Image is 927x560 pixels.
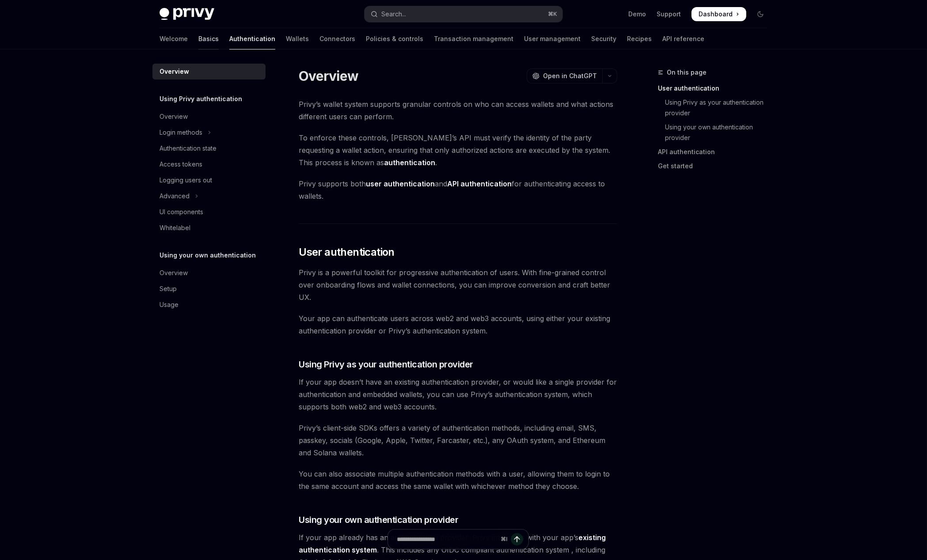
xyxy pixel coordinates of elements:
a: Overview [152,265,266,281]
div: Authentication state [160,143,217,154]
a: Welcome [160,28,188,49]
div: Advanced [160,191,190,201]
div: Usage [160,299,179,310]
button: Open in ChatGPT [527,68,602,83]
a: API reference [662,28,704,49]
span: Using your own authentication provider [299,514,458,526]
a: Using Privy as your authentication provider [658,95,775,120]
span: Dashboard [699,10,733,19]
a: Transaction management [434,28,513,49]
span: If your app doesn’t have an existing authentication provider, or would like a single provider for... [299,376,617,413]
div: Search... [381,9,406,19]
div: Logging users out [160,175,212,185]
a: Authentication [229,28,275,49]
span: User authentication [299,245,395,259]
span: Privy is a powerful toolkit for progressive authentication of users. With fine-grained control ov... [299,266,617,303]
div: UI components [160,207,203,217]
span: ⌘ K [548,11,557,18]
div: Access tokens [160,159,202,170]
a: Connectors [319,28,355,49]
span: Using Privy as your authentication provider [299,358,473,371]
h5: Using Privy authentication [160,94,242,104]
strong: user authentication [366,179,435,188]
div: Login methods [160,127,202,138]
span: On this page [667,67,707,78]
a: Overview [152,64,266,79]
a: API authentication [658,145,775,159]
div: Setup [160,284,177,294]
button: Open search [365,6,562,22]
span: Privy’s wallet system supports granular controls on who can access wallets and what actions diffe... [299,98,617,123]
a: Security [591,28,616,49]
a: UI components [152,204,266,220]
strong: API authentication [447,179,512,188]
a: Support [657,10,681,19]
strong: authentication [384,158,435,167]
button: Toggle dark mode [753,7,767,21]
a: Recipes [627,28,652,49]
button: Toggle Advanced section [152,188,266,204]
a: User authentication [658,81,775,95]
a: Setup [152,281,266,297]
div: Overview [160,111,188,122]
span: To enforce these controls, [PERSON_NAME]’s API must verify the identity of the party requesting a... [299,132,617,169]
input: Ask a question... [397,530,497,549]
a: Using your own authentication provider [658,120,775,145]
a: User management [524,28,581,49]
button: Send message [511,533,523,545]
span: Privy supports both and for authenticating access to wallets. [299,178,617,202]
div: Whitelabel [160,223,190,233]
a: Policies & controls [366,28,423,49]
span: Your app can authenticate users across web2 and web3 accounts, using either your existing authent... [299,312,617,337]
a: Basics [198,28,219,49]
div: Overview [160,268,188,278]
a: Get started [658,159,775,173]
img: dark logo [160,8,214,20]
a: Demo [628,10,646,19]
h1: Overview [299,68,358,84]
span: You can also associate multiple authentication methods with a user, allowing them to login to the... [299,468,617,492]
a: Access tokens [152,156,266,172]
div: Overview [160,66,189,77]
a: Usage [152,297,266,313]
a: Wallets [286,28,309,49]
a: Whitelabel [152,220,266,236]
h5: Using your own authentication [160,250,256,261]
a: Authentication state [152,140,266,156]
a: Dashboard [691,7,746,21]
span: Privy’s client-side SDKs offers a variety of authentication methods, including email, SMS, passke... [299,422,617,459]
a: Logging users out [152,172,266,188]
a: Overview [152,109,266,125]
button: Toggle Login methods section [152,125,266,140]
span: Open in ChatGPT [543,72,597,80]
